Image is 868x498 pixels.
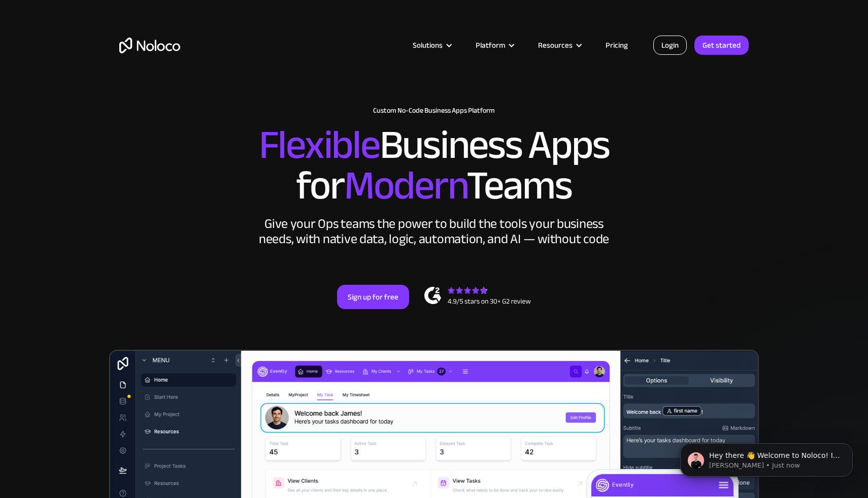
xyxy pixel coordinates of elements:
h2: Business Apps for Teams [119,125,749,206]
a: Sign up for free [337,285,409,309]
div: Give your Ops teams the power to build the tools your business needs, with native data, logic, au... [256,216,612,247]
span: Flexible [259,107,380,183]
div: Platform [476,39,505,52]
div: Resources [525,39,593,52]
iframe: Intercom notifications message [665,422,868,493]
div: Solutions [400,39,463,52]
h1: Custom No-Code Business Apps Platform [119,107,749,115]
div: Platform [463,39,525,52]
a: Get started [694,36,749,55]
a: Login [653,36,687,55]
span: Modern [344,148,466,223]
a: home [119,38,180,53]
div: Resources [538,39,573,52]
div: Solutions [413,39,443,52]
a: Pricing [593,39,641,52]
